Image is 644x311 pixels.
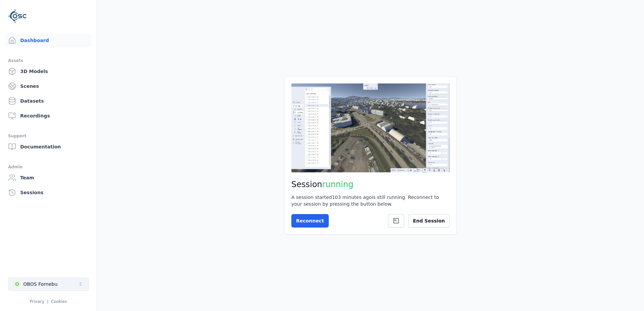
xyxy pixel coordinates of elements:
[30,299,44,304] a: Privacy
[322,180,354,189] span: running
[291,194,450,207] div: A session started 103 minutes ago is still running. Reconnect to your session by pressing the but...
[51,299,67,304] a: Cookies
[408,214,450,228] button: End Session
[5,109,91,123] a: Recordings
[291,179,450,190] h2: Session
[5,186,91,199] a: Sessions
[8,57,89,65] div: Assets
[5,79,91,93] a: Scenes
[5,171,91,184] a: Team
[23,281,58,287] div: OBOS Fornebu
[291,214,329,228] button: Reconnect
[8,163,89,171] div: Admin
[5,34,91,47] a: Dashboard
[8,277,89,291] button: Select a workspace
[5,65,91,78] a: 3D Models
[8,132,89,140] div: Support
[14,281,21,287] div: O
[47,299,49,304] span: |
[5,94,91,108] a: Datasets
[8,7,27,26] img: Logo
[5,140,91,153] a: Documentation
